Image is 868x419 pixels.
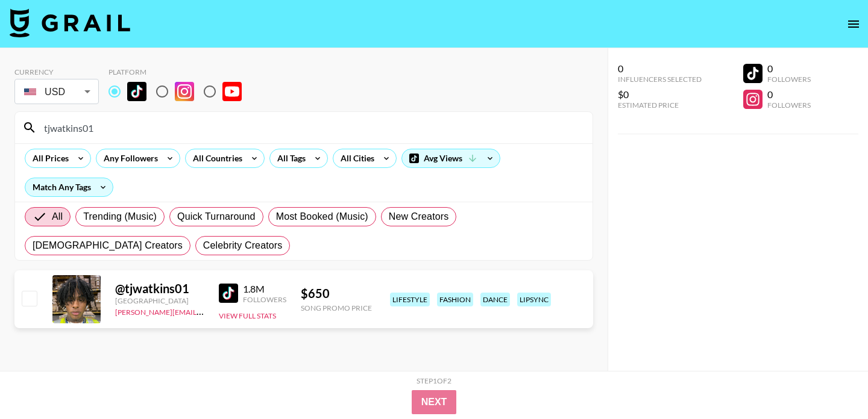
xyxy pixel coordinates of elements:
[517,293,551,306] div: lipsync
[10,8,130,37] img: Grail Talent
[14,67,99,76] div: Currency
[767,63,811,75] div: 0
[618,101,702,110] div: Estimated Price
[618,88,702,101] div: $0
[219,284,238,303] img: TikTok
[389,209,449,224] span: New Creators
[618,63,702,75] div: 0
[222,82,242,101] img: YouTube
[437,293,473,306] div: fashion
[243,283,286,295] div: 1.8M
[333,149,377,167] div: All Cities
[177,209,256,224] span: Quick Turnaround
[390,293,430,306] div: lifestyle
[83,209,157,224] span: Trending (Music)
[33,238,183,253] span: [DEMOGRAPHIC_DATA] Creators
[841,12,866,36] button: open drawer
[115,296,204,305] div: [GEOGRAPHIC_DATA]
[301,303,372,312] div: Song Promo Price
[17,81,96,102] div: USD
[25,149,71,167] div: All Prices
[52,209,63,224] span: All
[186,149,245,167] div: All Countries
[402,149,500,167] div: Avg Views
[767,101,811,110] div: Followers
[108,67,251,76] div: Platform
[412,390,457,414] button: Next
[115,281,204,296] div: @ tjwatkins01
[37,118,585,137] input: Search by User Name
[480,293,510,306] div: dance
[127,82,146,101] img: TikTok
[96,149,160,167] div: Any Followers
[417,376,451,385] div: Step 1 of 2
[270,149,308,167] div: All Tags
[219,311,276,320] button: View Full Stats
[767,75,811,84] div: Followers
[243,295,286,304] div: Followers
[25,178,113,196] div: Match Any Tags
[767,88,811,101] div: 0
[115,305,294,317] a: [PERSON_NAME][EMAIL_ADDRESS][DOMAIN_NAME]
[301,286,372,301] div: $ 650
[618,75,702,84] div: Influencers Selected
[276,209,368,224] span: Most Booked (Music)
[175,82,194,101] img: Instagram
[203,238,283,253] span: Celebrity Creators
